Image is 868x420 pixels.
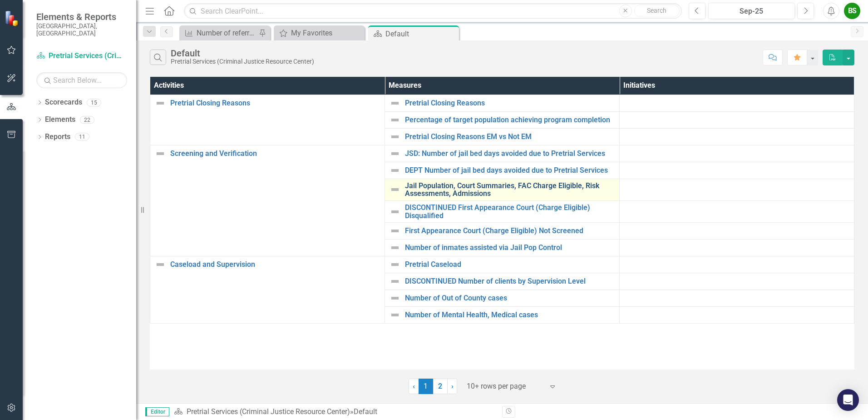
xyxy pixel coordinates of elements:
[184,3,682,19] input: Search ClearPoint...
[5,10,20,26] img: ClearPoint Strategy
[182,27,256,39] a: Number of referrals for services STARR
[87,99,101,106] div: 15
[276,27,362,39] a: My Favorites
[419,379,433,394] span: 1
[451,382,454,390] span: ›
[385,95,620,111] td: Double-Click to Edit Right Click for Context Menu
[385,256,620,273] td: Double-Click to Edit Right Click for Context Menu
[844,3,860,19] button: BS
[405,311,615,319] a: Number of Mental Health, Medical cases
[708,3,795,19] button: Sep-25
[385,128,620,145] td: Double-Click to Edit Right Click for Context Menu
[150,145,385,256] td: Double-Click to Edit Right Click for Context Menu
[405,116,615,124] a: Percentage of target population achieving program completion
[187,407,350,416] a: Pretrial Services (Criminal Justice Resource Center)
[155,98,166,109] img: Not Defined
[405,166,615,175] a: DEPT Number of jail bed days avoided due to Pretrial Services
[405,277,615,285] a: DISCONTINUED Number of clients by Supervision Level
[390,310,400,320] img: Not Defined
[390,225,400,236] img: Not Defined
[390,184,400,195] img: Not Defined
[405,244,615,252] a: Number of inmates assisted via Jail Pop Control
[36,51,127,61] a: Pretrial Services (Criminal Justice Resource Center)
[390,165,400,176] img: Not Defined
[145,407,169,416] span: Editor
[390,98,400,109] img: Not Defined
[291,27,362,39] div: My Favorites
[150,256,385,324] td: Double-Click to Edit Right Click for Context Menu
[385,223,620,240] td: Double-Click to Edit Right Click for Context Menu
[197,27,256,39] div: Number of referrals for services STARR
[75,133,89,141] div: 11
[45,97,82,108] a: Scorecards
[171,58,314,65] div: Pretrial Services (Criminal Justice Resource Center)
[433,379,448,394] a: 2
[385,290,620,307] td: Double-Click to Edit Right Click for Context Menu
[385,240,620,256] td: Double-Click to Edit Right Click for Context Menu
[390,276,400,287] img: Not Defined
[390,131,400,142] img: Not Defined
[170,150,380,158] a: Screening and Verification
[385,162,620,179] td: Double-Click to Edit Right Click for Context Menu
[174,407,495,417] div: »
[385,201,620,223] td: Double-Click to Edit Right Click for Context Menu
[385,111,620,128] td: Double-Click to Edit Right Click for Context Menu
[390,206,400,217] img: Not Defined
[711,6,792,17] div: Sep-25
[390,115,400,125] img: Not Defined
[385,307,620,324] td: Double-Click to Edit Right Click for Context Menu
[155,148,166,159] img: Not Defined
[385,273,620,290] td: Double-Click to Edit Right Click for Context Menu
[634,5,680,17] button: Search
[385,179,620,200] td: Double-Click to Edit Right Click for Context Menu
[36,72,127,88] input: Search Below...
[405,204,615,220] a: DISCONTINUED First Appearance Court (Charge Eligible) Disqualified
[647,7,666,14] span: Search
[170,99,380,107] a: Pretrial Closing Reasons
[45,115,75,125] a: Elements
[170,260,380,269] a: Caseload and Supervision
[155,259,166,270] img: Not Defined
[171,48,314,58] div: Default
[385,145,620,162] td: Double-Click to Edit Right Click for Context Menu
[405,182,615,198] a: Jail Population, Court Summaries, FAC Charge Eligible, Risk Assessments, Admissions
[150,95,385,145] td: Double-Click to Edit Right Click for Context Menu
[405,150,615,158] a: JSD: Number of jail bed days avoided due to Pretrial Services
[354,407,377,416] div: Default
[390,293,400,304] img: Not Defined
[36,22,127,37] small: [GEOGRAPHIC_DATA], [GEOGRAPHIC_DATA]
[390,242,400,253] img: Not Defined
[413,382,415,390] span: ‹
[45,132,70,142] a: Reports
[36,11,127,22] span: Elements & Reports
[405,133,615,141] a: Pretrial Closing Reasons EM vs Not EM
[80,116,94,124] div: 22
[405,227,615,235] a: First Appearance Court (Charge Eligible) Not Screened
[390,148,400,159] img: Not Defined
[385,28,457,40] div: Default
[405,260,615,269] a: Pretrial Caseload
[390,259,400,270] img: Not Defined
[837,389,859,411] div: Open Intercom Messenger
[405,99,615,107] a: Pretrial Closing Reasons
[405,294,615,302] a: Number of Out of County cases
